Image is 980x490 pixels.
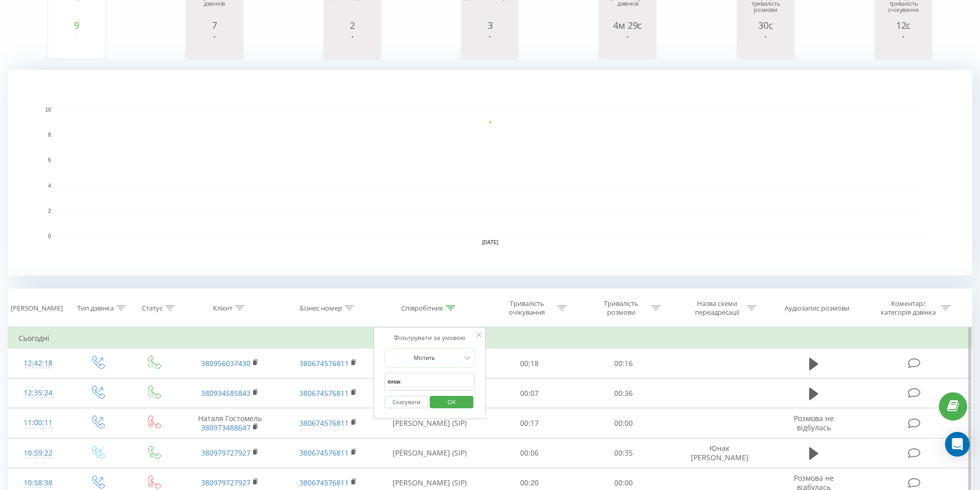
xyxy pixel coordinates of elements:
td: [PERSON_NAME] (SIP) [377,438,483,468]
button: Скасувати [384,396,428,409]
div: Тип дзвінка [77,304,114,313]
input: Введіть значення [384,373,475,391]
div: 12:35:24 [19,383,58,403]
div: Тривалість розмови [594,299,649,317]
div: 30с [740,20,791,30]
td: [PERSON_NAME] (SIP) [377,408,483,438]
td: 00:06 [483,438,577,468]
div: Клієнт [213,304,233,313]
td: 00:00 [577,408,671,438]
text: 6 [48,158,51,164]
svg: A chart. [189,30,240,61]
svg: A chart. [740,30,791,61]
a: 380956037430 [201,358,251,368]
a: 380979727927 [201,448,251,458]
td: 00:36 [577,378,671,408]
div: Тривалість очікування [500,299,555,317]
td: 00:18 [483,349,577,378]
div: 9 [51,20,102,30]
div: Бізнес номер [300,304,342,313]
div: Назва схеми переадресації [689,299,744,317]
svg: A chart. [327,30,378,61]
button: OK [430,396,473,409]
div: Фільтрувати за умовою [384,333,475,343]
div: 12с [878,20,929,30]
span: Розмова не відбулась [794,413,834,432]
td: Юнак [PERSON_NAME] [670,438,768,468]
td: 00:35 [577,438,671,468]
div: Співробітник [401,304,443,313]
svg: A chart. [464,30,515,61]
a: 380934585843 [201,388,251,398]
svg: A chart. [51,30,102,61]
text: 8 [48,132,51,138]
td: 00:07 [483,378,577,408]
div: 7 [189,20,240,30]
div: 10:59:22 [19,443,58,463]
a: 380973488647 [201,423,251,432]
td: 00:16 [577,349,671,378]
div: 11:00:11 [19,413,58,433]
svg: A chart. [602,30,653,61]
text: 10 [45,107,51,113]
a: 380979727927 [201,478,251,487]
span: OK [437,394,466,410]
a: 380674576811 [299,388,349,398]
div: [PERSON_NAME] [11,304,63,313]
a: 380674576811 [299,478,349,487]
div: 3 [464,20,515,30]
svg: A chart. [8,70,972,276]
div: 12:42:18 [19,353,58,373]
a: 380674576811 [299,418,349,428]
div: Open Intercom Messenger [945,432,970,457]
div: 2 [327,20,378,30]
text: [DATE] [482,240,498,245]
div: Аудіозапис розмови [785,304,849,313]
td: Сьогодні [8,328,972,349]
div: Статус [142,304,163,313]
text: 0 [48,233,51,239]
td: Наталя Гостомель [181,408,279,438]
a: 380674576811 [299,448,349,458]
text: 4 [48,183,51,189]
div: Коментар/категорія дзвінка [878,299,938,317]
td: 00:17 [483,408,577,438]
svg: A chart. [878,30,929,61]
text: 2 [48,208,51,214]
a: 380674576811 [299,358,349,368]
div: 4м 29с [602,20,653,30]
